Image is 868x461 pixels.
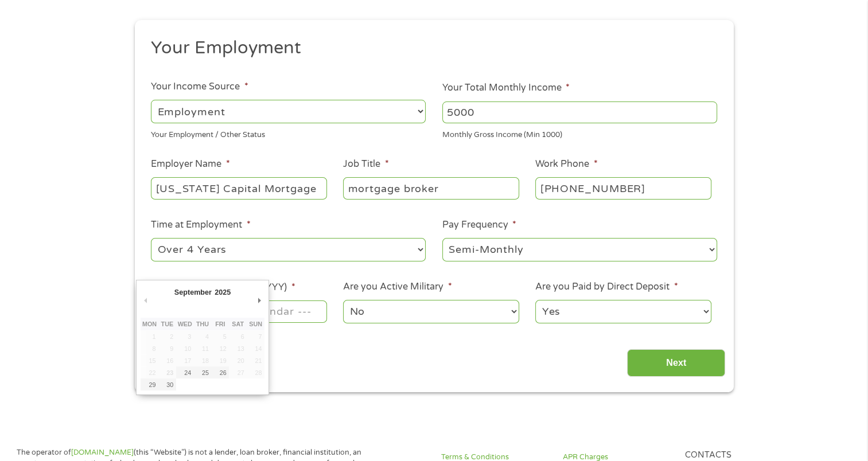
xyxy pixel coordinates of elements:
label: Time at Employment [151,219,250,231]
button: 29 [141,378,158,390]
h2: Your Employment [151,37,709,60]
button: Previous Month [141,293,151,308]
input: (231) 754-4010 [535,177,711,199]
label: Your Total Monthly Income [442,82,570,94]
label: Your Income Source [151,81,248,93]
button: 25 [194,366,212,378]
abbr: Monday [142,321,157,327]
label: Are you Active Military [343,281,451,293]
abbr: Friday [215,321,225,327]
abbr: Thursday [196,321,209,327]
input: Cashier [343,177,519,199]
h4: Contacts [685,450,793,461]
abbr: Tuesday [161,321,174,327]
button: 26 [211,366,229,378]
button: 24 [176,366,194,378]
div: 2025 [213,284,232,300]
div: Your Employment / Other Status [151,126,426,141]
abbr: Sunday [249,321,262,327]
label: Employer Name [151,158,229,170]
label: Job Title [343,158,388,170]
input: Next [627,349,725,377]
label: Work Phone [535,158,597,170]
input: Walmart [151,177,326,199]
abbr: Wednesday [178,321,192,327]
input: 1800 [442,101,717,123]
div: September [173,284,213,300]
label: Are you Paid by Direct Deposit [535,281,678,293]
label: Pay Frequency [442,219,516,231]
button: 30 [158,378,176,390]
a: [DOMAIN_NAME] [71,448,134,457]
abbr: Saturday [232,321,244,327]
button: Next Month [254,293,264,308]
div: Monthly Gross Income (Min 1000) [442,126,717,141]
